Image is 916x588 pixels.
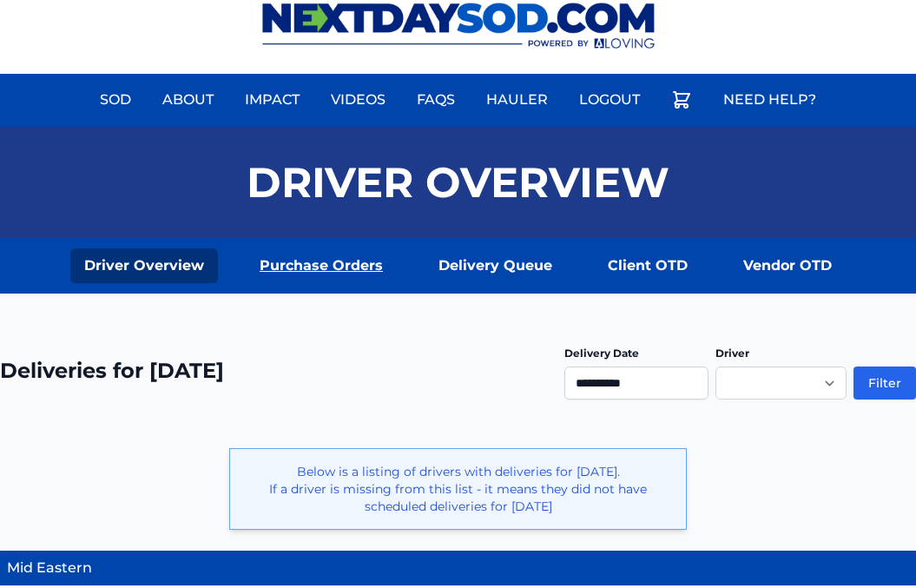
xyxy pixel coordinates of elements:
a: FAQs [406,79,465,121]
button: Filter [853,367,916,400]
a: Purchase Orders [246,248,397,283]
a: About [152,79,224,121]
a: Client OTD [594,248,702,283]
label: Driver [715,347,749,360]
a: Need Help? [713,79,827,121]
a: Logout [569,79,650,121]
a: Sod [89,79,142,121]
h1: Driver Overview [247,162,669,203]
p: Below is a listing of drivers with deliveries for [DATE]. If a driver is missing from this list -... [244,463,673,515]
a: Vendor OTD [729,248,846,283]
a: Hauler [476,79,558,121]
a: Driver Overview [70,248,218,283]
a: Videos [320,79,396,121]
a: Delivery Queue [425,248,566,283]
a: Impact [234,79,310,121]
label: Delivery Date [564,347,639,360]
